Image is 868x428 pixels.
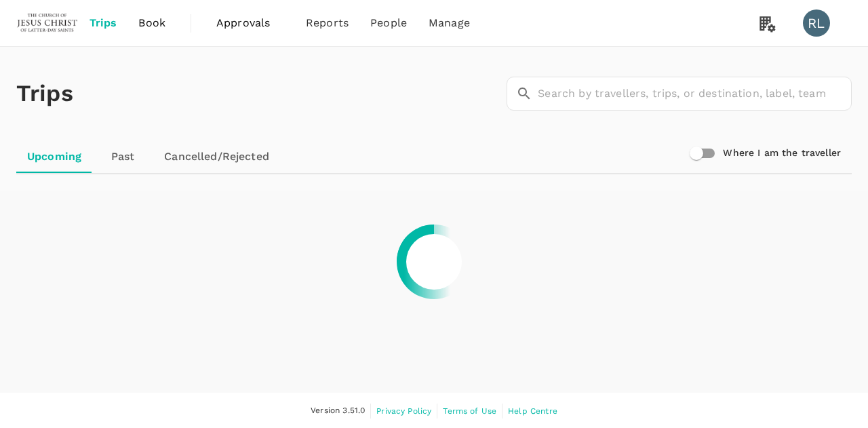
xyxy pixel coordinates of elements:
[311,404,365,418] span: Version 3.51.0
[306,15,349,31] span: Reports
[723,146,841,161] h6: Where I am the traveller
[508,404,557,419] a: Help Centre
[376,406,431,416] span: Privacy Policy
[443,406,496,416] span: Terms of Use
[803,9,830,37] div: RL
[90,15,117,31] span: Trips
[443,404,496,419] a: Terms of Use
[16,140,92,173] a: Upcoming
[508,406,557,416] span: Help Centre
[92,140,153,173] a: Past
[216,15,284,31] span: Approvals
[376,404,431,419] a: Privacy Policy
[16,47,73,140] h1: Trips
[138,15,165,31] span: Book
[429,15,470,31] span: Manage
[153,140,280,173] a: Cancelled/Rejected
[16,8,79,38] img: The Malaysian Church of Jesus Christ of Latter-day Saints
[538,77,852,111] input: Search by travellers, trips, or destination, label, team
[370,15,407,31] span: People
